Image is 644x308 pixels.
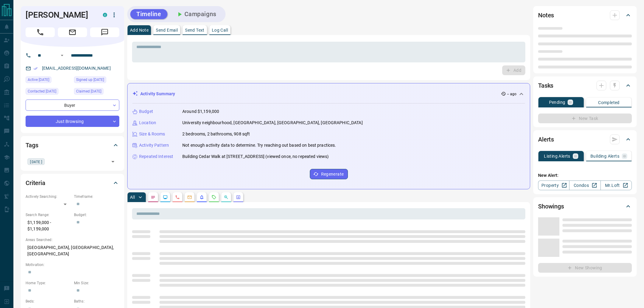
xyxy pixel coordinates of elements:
svg: Emails [187,195,192,200]
p: Send Text [185,28,205,32]
div: Tags [26,138,119,152]
svg: Agent Actions [236,195,241,200]
h2: Criteria [26,178,45,188]
h2: Notes [538,10,554,20]
p: Activity Summary [140,91,175,97]
p: Motivation: [26,262,119,268]
p: Around $1,159,000 [182,108,219,115]
p: $1,159,000 - $1,159,000 [26,218,71,234]
div: Activity Summary-- ago [132,88,525,100]
p: Send Email [156,28,178,32]
p: Building Alerts [590,154,619,158]
div: Notes [538,8,632,23]
span: Active [DATE] [28,77,49,83]
p: 2 bedrooms, 2 bathrooms, 908 sqft [182,131,250,137]
p: Areas Searched: [26,237,119,243]
button: Regenerate [310,169,348,179]
p: Budget [139,108,153,115]
p: Activity Pattern [139,142,169,149]
svg: Listing Alerts [199,195,204,200]
span: Claimed [DATE] [76,88,101,94]
p: -- ago [507,91,516,97]
h2: Tasks [538,81,553,90]
h1: [PERSON_NAME] [26,10,94,20]
div: Criteria [26,176,119,190]
p: Pending [549,100,565,104]
span: Call [26,27,55,37]
div: Showings [538,199,632,214]
p: Beds: [26,299,71,304]
span: Email [58,27,87,37]
h2: Tags [26,140,38,150]
p: Log Call [212,28,228,32]
a: Property [538,180,569,190]
span: Message [90,27,119,37]
button: Timeline [130,9,167,19]
svg: Email Verified [33,66,38,71]
button: Open [109,157,117,166]
h2: Showings [538,201,564,211]
p: Search Range: [26,212,71,218]
button: Open [58,52,66,59]
a: [EMAIL_ADDRESS][DOMAIN_NAME] [42,66,111,71]
div: Alerts [538,132,632,147]
p: University neighbourhood, [GEOGRAPHIC_DATA], [GEOGRAPHIC_DATA], [GEOGRAPHIC_DATA] [182,120,363,126]
a: Mr.Loft [600,180,632,190]
p: All [130,195,135,199]
p: Listing Alerts [544,154,570,158]
div: Sun Oct 12 2025 [74,88,119,96]
p: Repeated Interest [139,153,173,160]
svg: Opportunities [224,195,229,200]
div: condos.ca [103,13,107,17]
p: Location [139,120,156,126]
p: New Alert: [538,172,632,179]
p: Budget: [74,212,119,218]
div: Sun Oct 12 2025 [74,76,119,85]
p: Not enough activity data to determine. Try reaching out based on best practices. [182,142,336,149]
div: Sun Oct 12 2025 [26,76,71,85]
p: Add Note [130,28,149,32]
p: [GEOGRAPHIC_DATA], [GEOGRAPHIC_DATA], [GEOGRAPHIC_DATA] [26,243,119,259]
span: [DATE] [30,159,43,165]
div: Sun Oct 12 2025 [26,88,71,96]
svg: Calls [175,195,180,200]
span: Contacted [DATE] [28,88,56,94]
p: Timeframe: [74,194,119,199]
div: Just Browsing [26,116,119,127]
p: Building Cedar Walk at [STREET_ADDRESS] (viewed once, no repeated views) [182,153,329,160]
p: Completed [598,100,620,105]
span: Signed up [DATE] [76,77,104,83]
p: Actively Searching: [26,194,71,199]
h2: Alerts [538,135,554,144]
p: Min Size: [74,280,119,286]
p: Baths: [74,299,119,304]
button: Campaigns [170,9,222,19]
p: Home Type: [26,280,71,286]
svg: Lead Browsing Activity [163,195,168,200]
div: Buyer [26,100,119,111]
svg: Requests [212,195,216,200]
svg: Notes [151,195,156,200]
a: Condos [569,180,600,190]
p: Size & Rooms [139,131,165,137]
div: Tasks [538,78,632,93]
